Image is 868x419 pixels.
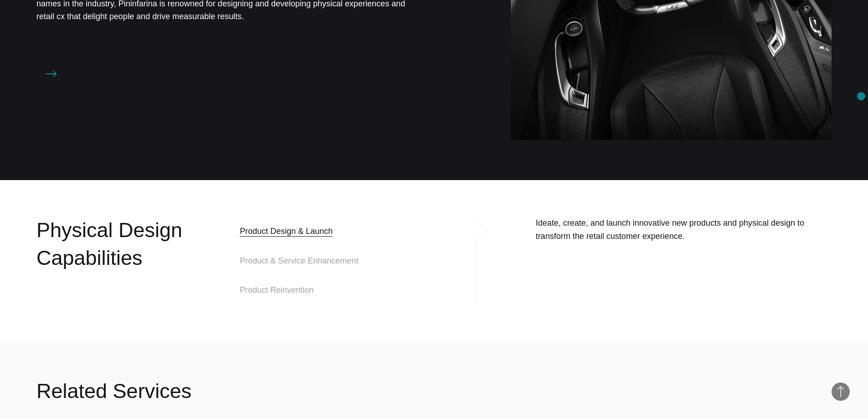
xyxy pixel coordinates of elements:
[240,285,313,295] span: Product Reinvention
[240,256,358,265] span: Product & Service Enhancement
[536,217,832,242] p: Ideate, create, and launch innovative new products and physical design to transform the retail cu...
[36,217,221,297] h2: Physical Design Capabilities
[832,383,850,401] button: Back to Top
[36,378,191,405] h2: Related Services
[240,226,333,237] span: Product Design & Launch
